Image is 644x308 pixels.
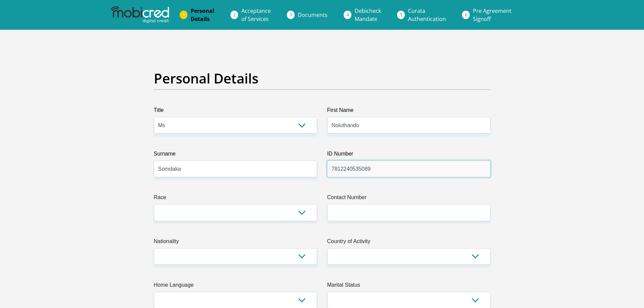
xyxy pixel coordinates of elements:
input: ID Number [327,161,491,177]
a: PersonalDetails [185,4,220,26]
input: First Name [327,117,491,134]
label: First Name [327,106,491,117]
label: Contact Number [327,193,491,204]
label: Title [154,106,317,117]
label: Marital Status [327,281,491,292]
a: Documents [292,8,333,22]
label: Home Language [154,281,317,292]
label: Surname [154,150,317,161]
span: Curata Authentication [408,7,446,23]
a: Acceptanceof Services [236,4,276,26]
span: Documents [298,11,328,19]
input: Contact Number [327,204,491,221]
span: Acceptance of Services [241,7,271,23]
span: Personal Details [191,7,214,23]
input: Surname [154,161,317,177]
label: ID Number [327,150,491,161]
label: Race [154,193,317,204]
img: mobicred logo [111,6,169,23]
label: Country of Activity [327,237,491,248]
span: Debicheck Mandate [355,7,381,23]
a: DebicheckMandate [349,4,386,26]
a: CurataAuthentication [403,4,451,26]
label: Nationality [154,237,317,248]
span: Pre Agreement Signoff [473,7,511,23]
h2: Personal Details [154,70,491,87]
a: Pre AgreementSignoff [468,4,517,26]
